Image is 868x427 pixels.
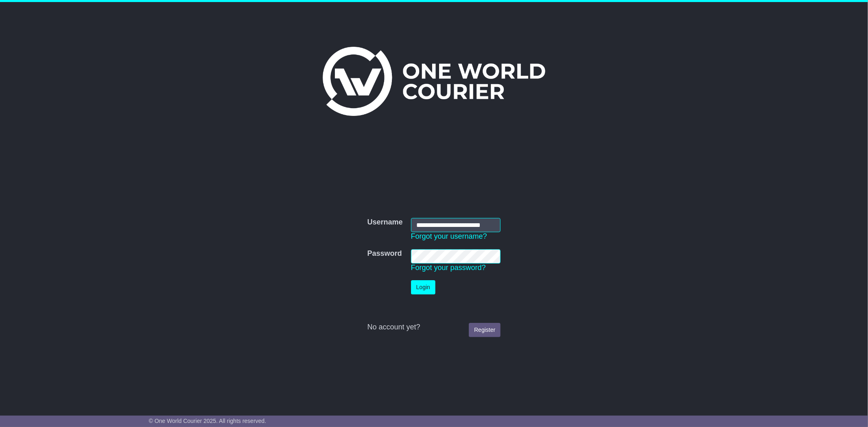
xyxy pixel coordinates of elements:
[411,264,486,272] a: Forgot your password?
[367,218,403,227] label: Username
[367,323,501,332] div: No account yet?
[323,47,545,116] img: One World
[411,232,487,240] a: Forgot your username?
[411,280,435,294] button: Login
[469,323,501,337] a: Register
[149,418,267,424] span: © One World Courier 2025. All rights reserved.
[367,249,402,258] label: Password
